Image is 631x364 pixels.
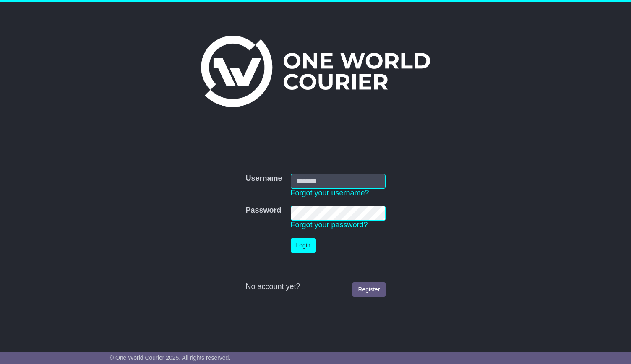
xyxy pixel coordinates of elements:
[245,206,281,215] label: Password
[291,221,368,229] a: Forgot your password?
[291,189,369,197] a: Forgot your username?
[291,238,316,253] button: Login
[110,354,231,361] span: © One World Courier 2025. All rights reserved.
[201,36,430,107] img: One World
[245,174,282,183] label: Username
[352,282,385,297] a: Register
[245,282,385,291] div: No account yet?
